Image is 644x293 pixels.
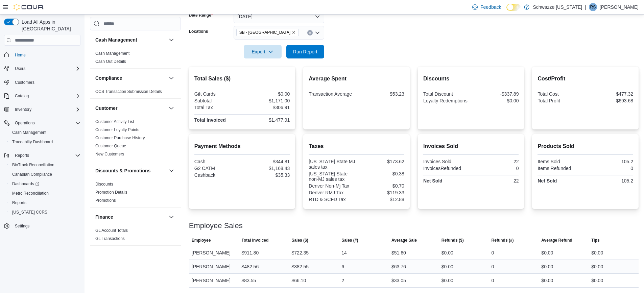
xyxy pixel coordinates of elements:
[12,162,54,168] span: BioTrack Reconciliation
[95,127,139,132] span: Customer Loyalty Points
[194,91,241,97] div: Gift Cards
[15,66,25,71] span: Users
[167,74,175,82] button: Compliance
[472,166,519,171] div: 0
[95,89,162,94] a: OCS Transaction Submission Details
[472,178,519,184] div: 22
[423,75,519,83] h2: Discounts
[442,249,453,257] div: $0.00
[15,107,31,112] span: Inventory
[189,246,239,260] div: [PERSON_NAME]
[9,208,50,216] a: [US_STATE] CCRS
[90,49,181,68] div: Cash Management
[480,4,501,10] span: Feedback
[243,105,290,110] div: $306.91
[591,249,603,257] div: $0.00
[194,159,241,164] div: Cash
[7,198,83,207] button: Reports
[309,171,355,182] div: [US_STATE] State non-MJ sales tax
[9,180,42,188] a: Dashboards
[189,13,213,18] label: Date Range
[95,190,127,195] a: Promotion Details
[358,197,404,202] div: $12.88
[95,143,126,149] span: Customer Queue
[95,119,134,124] span: Customer Activity List
[7,160,83,170] button: BioTrack Reconciliation
[1,118,83,128] button: Operations
[492,263,494,271] div: 0
[95,135,145,141] span: Customer Purchase History
[95,228,128,233] a: GL Account Totals
[95,59,126,64] a: Cash Out Details
[541,238,572,243] span: Average Refund
[1,221,83,231] button: Settings
[9,180,80,188] span: Dashboards
[9,189,80,197] span: Metrc Reconciliation
[15,93,29,99] span: Catalog
[358,159,404,164] div: $173.62
[12,222,32,230] a: Settings
[90,118,181,161] div: Customer
[587,159,633,164] div: 105.2
[9,189,51,197] a: Metrc Reconciliation
[194,172,241,178] div: Cashback
[243,172,290,178] div: $35.33
[194,117,226,123] strong: Total Invoiced
[1,77,83,87] button: Customers
[192,238,211,243] span: Employee
[1,91,83,101] button: Catalog
[12,210,47,215] span: [US_STATE] CCRS
[19,19,80,32] span: Load All Apps in [GEOGRAPHIC_DATA]
[9,128,49,137] a: Cash Management
[90,180,181,207] div: Discounts & Promotions
[589,3,597,11] div: River Smith
[538,98,584,103] div: Total Profit
[12,105,34,114] button: Inventory
[12,65,80,73] span: Users
[12,181,39,187] span: Dashboards
[9,161,57,169] a: BioTrack Reconciliation
[492,249,494,257] div: 0
[291,276,306,285] div: $66.10
[341,249,347,257] div: 14
[12,130,46,135] span: Cash Management
[423,98,470,103] div: Loyalty Redemptions
[1,105,83,114] button: Inventory
[244,45,282,58] button: Export
[12,172,52,177] span: Canadian Compliance
[239,29,290,36] span: SB - [GEOGRAPHIC_DATA]
[95,119,134,124] a: Customer Activity List
[538,91,584,97] div: Total Cost
[248,45,278,58] span: Export
[585,3,586,11] p: |
[9,170,80,178] span: Canadian Compliance
[442,263,453,271] div: $0.00
[95,214,113,220] h3: Finance
[1,151,83,160] button: Reports
[95,136,145,140] a: Customer Purchase History
[12,92,80,100] span: Catalog
[95,182,113,187] a: Discounts
[12,119,38,127] button: Operations
[167,167,175,175] button: Discounts & Promotions
[492,238,514,243] span: Refunds (#)
[15,52,26,58] span: Home
[307,30,313,35] button: Clear input
[194,98,241,103] div: Subtotal
[4,47,80,248] nav: Complex example
[541,263,553,271] div: $0.00
[95,228,128,233] span: GL Account Totals
[95,167,150,174] h3: Discounts & Promotions
[391,263,406,271] div: $63.76
[391,238,417,243] span: Average Sale
[7,207,83,217] button: [US_STATE] CCRS
[12,191,49,196] span: Metrc Reconciliation
[95,105,166,112] button: Customer
[15,80,34,85] span: Customers
[95,75,166,81] button: Compliance
[591,276,603,285] div: $0.00
[309,197,355,202] div: RTD & SCFD Tax
[423,91,470,97] div: Total Discount
[538,159,584,164] div: Items Sold
[358,171,404,176] div: $0.38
